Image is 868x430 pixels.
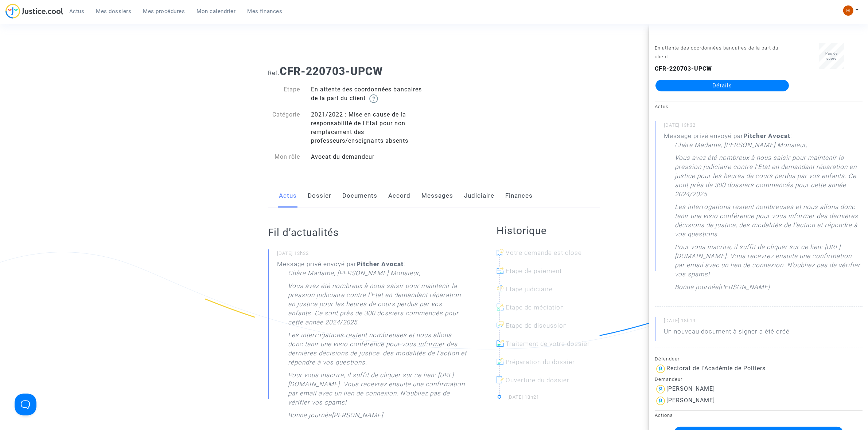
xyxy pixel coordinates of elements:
a: Dossier [308,184,331,208]
span: Mes procédures [143,8,185,15]
a: Accord [388,184,410,208]
a: Messages [421,184,453,208]
p: [PERSON_NAME] [332,411,383,423]
span: Mon calendrier [197,8,236,15]
img: icon-user.svg [655,363,666,375]
small: En attente des coordonnées bancaires de la part du client [655,45,778,59]
b: Pitcher Avocat [357,260,404,268]
img: icon-user.svg [655,395,666,407]
div: Message privé envoyé par : [277,260,467,423]
img: help.svg [369,94,378,103]
a: Mes dossiers [90,6,137,17]
p: Chère Madame, [PERSON_NAME] Monsieur, [675,141,807,153]
small: [DATE] 13h32 [664,122,863,131]
span: Pas de score [825,51,838,60]
div: 2021/2022 : Mise en cause de la responsabilité de l'Etat pour non remplacement des professeurs/en... [305,110,434,145]
p: Pour vous inscrire, il suffit de cliquer sur ce lien: [URL][DOMAIN_NAME]. Vous recevrez ensuite u... [288,371,467,411]
span: Mes dossiers [96,8,132,15]
img: fc99b196863ffcca57bb8fe2645aafd9 [843,5,853,16]
small: Actions [655,413,673,418]
a: Mes finances [242,6,288,17]
img: icon-user.svg [655,383,666,395]
a: Judiciaire [464,184,494,208]
p: Bonne journée [288,411,332,423]
iframe: Help Scout Beacon - Open [15,394,36,415]
p: [PERSON_NAME] [719,283,770,295]
a: Mon calendrier [191,6,242,17]
div: Message privé envoyé par : [664,131,863,295]
a: Documents [342,184,377,208]
p: Vous avez été nombreux à nous saisir pour maintenir la pression judiciaire contre l'Etat en deman... [288,281,467,331]
a: Actus [279,184,297,208]
div: Catégorie [262,110,305,145]
a: Mes procédures [137,6,191,17]
a: Actus [63,6,90,17]
small: [DATE] 13h32 [277,250,467,260]
b: Pitcher Avocat [743,132,790,139]
p: Vous avez été nombreux à nous saisir pour maintenir la pression judiciaire contre l'Etat en deman... [675,153,863,202]
p: Les interrogations restent nombreuses et nous allons donc tenir une visio conférence pour vous in... [288,331,467,371]
img: jc-logo.svg [5,4,63,19]
b: CFR-220703-UPCW [655,65,712,72]
a: Détails [655,80,789,91]
span: Ref. [268,70,280,76]
div: Avocat du demandeur [305,153,434,161]
div: [PERSON_NAME] [666,385,715,392]
p: Les interrogations restent nombreuses et nous allons donc tenir une visio conférence pour vous in... [675,202,863,242]
h2: Fil d’actualités [268,226,467,239]
small: Actus [655,104,669,109]
h2: Historique [497,224,600,237]
b: CFR-220703-UPCW [280,65,383,78]
p: Bonne journée [675,283,719,295]
p: Un nouveau document à signer a été créé [664,327,790,340]
a: Finances [505,184,533,208]
span: Actus [69,8,85,15]
div: Etape [262,85,305,103]
div: Mon rôle [262,153,305,161]
small: Défendeur [655,356,680,362]
p: Pour vous inscrire, il suffit de cliquer sur ce lien: [URL][DOMAIN_NAME]. Vous recevrez ensuite u... [675,242,863,283]
span: Votre demande est close [506,249,582,256]
div: Rectorat de l'Académie de Poitiers [666,365,766,372]
small: Demandeur [655,376,682,382]
div: En attente des coordonnées bancaires de la part du client [305,85,434,103]
span: Mes finances [248,8,283,15]
p: Chère Madame, [PERSON_NAME] Monsieur, [288,269,420,281]
small: [DATE] 18h19 [664,317,863,327]
div: [PERSON_NAME] [666,397,715,404]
